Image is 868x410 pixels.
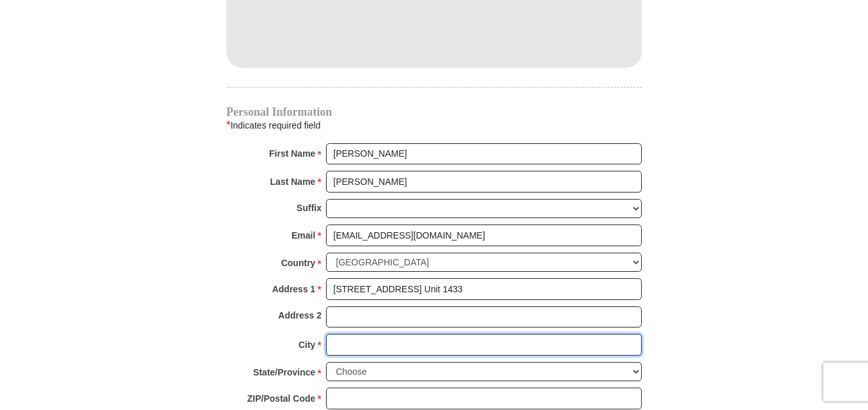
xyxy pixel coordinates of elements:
strong: State/Province [253,363,315,381]
strong: ZIP/Postal Code [247,390,316,407]
strong: Suffix [297,199,322,217]
strong: Country [281,254,316,272]
strong: Address 1 [272,280,316,298]
strong: First Name [269,145,315,162]
h4: Personal Information [226,107,642,117]
div: Indicates required field [226,117,642,134]
strong: City [298,336,315,354]
strong: Address 2 [278,306,322,324]
strong: Email [291,226,315,244]
strong: Last Name [270,173,316,191]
